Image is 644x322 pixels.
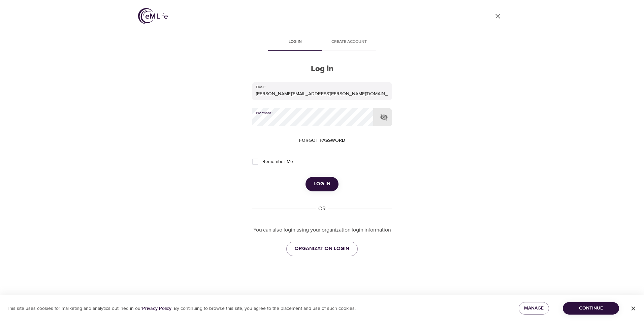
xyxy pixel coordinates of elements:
[252,34,392,51] div: disabled tabs example
[296,134,348,147] button: Forgot password
[252,64,392,74] h2: Log in
[568,304,614,313] span: Continue
[519,302,549,315] button: Manage
[295,244,349,253] span: ORGANIZATION LOGIN
[299,136,345,145] span: Forgot password
[262,158,293,165] span: Remember Me
[314,180,330,188] span: Log in
[563,302,619,315] button: Continue
[138,8,168,24] img: logo
[286,242,358,256] a: ORGANIZATION LOGIN
[490,8,506,24] a: close
[305,177,339,191] button: Log in
[272,38,318,46] span: Log in
[326,38,372,46] span: Create account
[316,205,328,213] div: OR
[524,304,544,313] span: Manage
[252,226,392,234] p: You can also login using your organization login information
[142,305,171,312] a: Privacy Policy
